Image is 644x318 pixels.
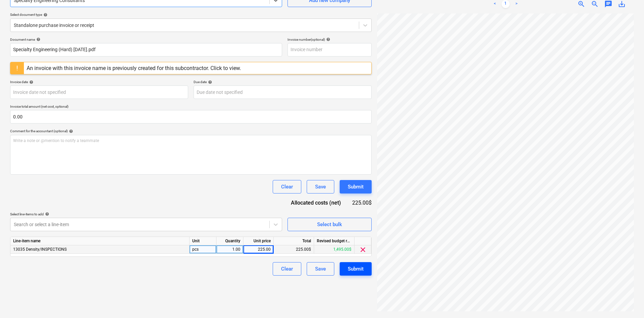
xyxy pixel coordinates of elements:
[35,37,40,41] span: help
[314,237,354,245] div: Revised budget remaining
[68,129,73,133] span: help
[190,245,216,254] div: pcs
[274,237,314,245] div: Total
[27,65,241,71] div: An invoice with this invoice name is previously created for this subcontractor. Click to view.
[314,245,354,254] div: 1,495.00$
[10,212,282,216] div: Select line-items to add
[44,212,49,216] span: help
[340,262,372,276] button: Submit
[10,37,282,42] div: Document name
[307,180,334,193] button: Save
[216,237,243,245] div: Quantity
[10,129,372,133] div: Comment for the accountant (optional)
[42,13,47,17] span: help
[287,37,372,42] div: Invoice number (optional)
[348,264,364,273] div: Submit
[287,218,372,231] button: Select bulk
[219,245,240,254] div: 1.00
[273,180,301,193] button: Clear
[325,37,330,41] span: help
[281,182,293,191] div: Clear
[190,237,216,245] div: Unit
[315,264,326,273] div: Save
[10,110,372,123] input: Invoice total amount (net cost, optional)
[287,43,372,57] input: Invoice number
[10,12,372,17] div: Select document type
[307,262,334,276] button: Save
[194,80,372,84] div: Due date
[13,247,67,252] span: 13035 Density/INSPECTIONS
[246,245,271,254] div: 225.00
[610,286,644,318] iframe: Chat Widget
[10,104,372,110] p: Invoice total amount (net cost, optional)
[10,80,188,84] div: Invoice date
[207,80,212,84] span: help
[359,246,367,254] span: clear
[28,80,33,84] span: help
[352,199,372,207] div: 225.00$
[317,220,342,229] div: Select bulk
[348,182,364,191] div: Submit
[243,237,274,245] div: Unit price
[10,43,282,57] input: Document name
[10,237,190,245] div: Line-item name
[10,85,188,99] input: Invoice date not specified
[281,264,293,273] div: Clear
[315,182,326,191] div: Save
[340,180,372,193] button: Submit
[274,245,314,254] div: 225.00$
[273,262,301,276] button: Clear
[194,85,372,99] input: Due date not specified
[284,199,352,207] div: Allocated costs (net)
